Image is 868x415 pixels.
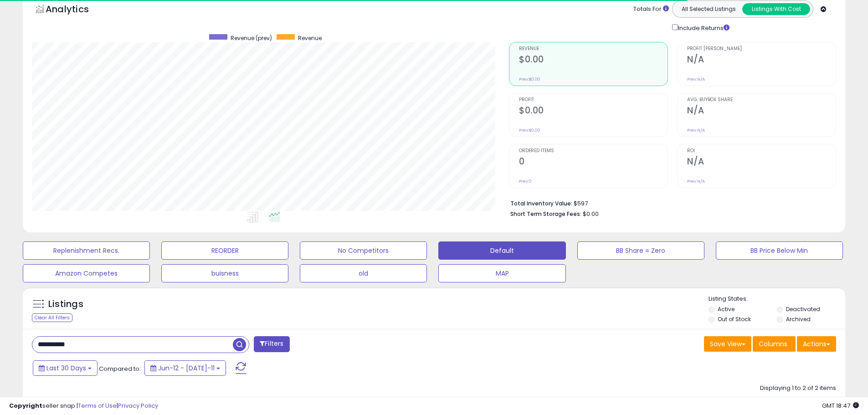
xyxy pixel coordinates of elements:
[519,179,532,184] small: Prev: 0
[300,241,427,260] button: No Competitors
[300,264,427,282] button: old
[78,401,117,410] a: Terms of Use
[687,149,836,154] span: ROI
[716,241,843,260] button: BB Price Below Min
[33,360,98,376] button: Last 30 Days
[633,5,669,14] div: Totals For
[23,241,150,260] button: Replenishment Recs.
[709,295,845,303] p: Listing States:
[438,264,565,282] button: MAP
[519,46,668,51] span: Revenue
[510,210,581,218] b: Short Term Storage Fees:
[9,401,42,410] strong: Copyright
[718,315,751,323] label: Out of Stock
[519,54,668,67] h2: $0.00
[161,264,288,282] button: buisness
[32,313,72,322] div: Clear All Filters
[254,336,289,352] button: Filters
[822,401,859,410] span: 2025-08-11 18:47 GMT
[687,97,836,102] span: Avg. Buybox Share
[510,200,572,207] b: Total Inventory Value:
[144,360,226,376] button: Jun-12 - [DATE]-11
[742,3,810,15] button: Listings With Cost
[158,364,215,373] span: Jun-12 - [DATE]-11
[753,336,796,352] button: Columns
[786,315,811,323] label: Archived
[583,210,599,218] span: $0.00
[161,241,288,260] button: REORDER
[760,384,836,393] div: Displaying 1 to 2 of 2 items
[519,97,668,102] span: Profit
[687,128,705,133] small: Prev: N/A
[687,156,836,169] h2: N/A
[519,156,668,169] h2: 0
[704,336,751,352] button: Save View
[665,22,740,33] div: Include Returns
[687,54,836,67] h2: N/A
[519,77,540,82] small: Prev: $0.00
[519,105,668,118] h2: $0.00
[46,364,86,373] span: Last 30 Days
[46,3,107,18] h5: Analytics
[577,241,704,260] button: BB Share = Zero
[9,402,158,410] div: seller snap | |
[519,149,668,154] span: Ordered Items
[118,401,158,410] a: Privacy Policy
[786,305,820,313] label: Deactivated
[438,241,565,260] button: Default
[519,128,540,133] small: Prev: $0.00
[687,77,705,82] small: Prev: N/A
[759,339,787,348] span: Columns
[675,3,743,15] button: All Selected Listings
[23,264,150,282] button: Amazon Competes
[510,197,829,208] li: $597
[718,305,734,313] label: Active
[687,46,836,51] span: Profit [PERSON_NAME]
[231,34,272,42] span: Revenue (prev)
[298,34,322,42] span: Revenue
[687,105,836,118] h2: N/A
[48,298,83,311] h5: Listings
[99,364,141,373] span: Compared to:
[687,179,705,184] small: Prev: N/A
[797,336,836,352] button: Actions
